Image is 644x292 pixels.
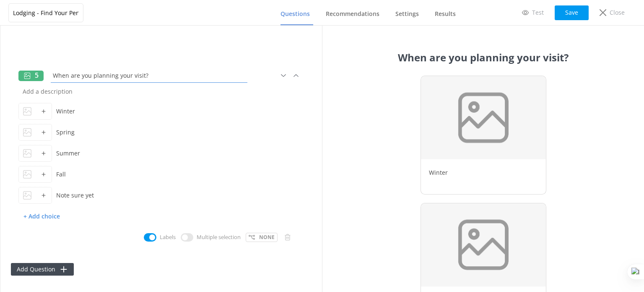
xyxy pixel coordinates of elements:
input: Add a description [52,165,291,184]
p: None [259,233,275,241]
span: Settings [395,10,419,18]
span: Results [435,10,456,18]
p: Labels [160,233,176,242]
input: Add a title [49,66,249,85]
span: Questions [280,10,310,18]
p: Winter [429,168,538,177]
input: Add a description [52,123,291,142]
button: Add Question [11,263,74,276]
img: background.png [421,203,546,287]
div: 5 [18,71,44,81]
span: Recommendations [326,10,379,18]
input: Add a description [52,186,291,205]
p: + Add choice [18,209,65,224]
input: Add a description [18,82,304,101]
a: Test [516,5,550,20]
img: background.png [421,76,546,160]
input: Add a description [52,102,291,121]
p: Test [532,8,544,17]
input: Add a description [52,144,291,163]
p: Close [610,8,625,17]
p: Multiple selection [197,233,241,242]
h1: When are you planning your visit? [398,51,569,64]
button: Save [555,5,589,20]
